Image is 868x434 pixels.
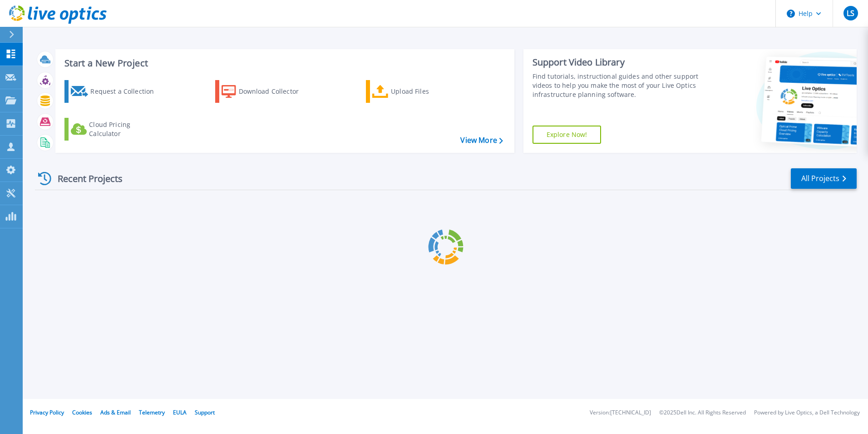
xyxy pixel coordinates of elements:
h3: Start a New Project [64,58,503,68]
a: Support [195,409,215,416]
div: Find tutorials, instructional guides and other support videos to help you make the most of your L... [533,72,702,99]
span: LS [847,10,854,17]
div: Support Video Library [533,56,702,68]
div: Upload Files [391,82,464,101]
a: All Projects [791,168,857,189]
a: Ads & Email [100,409,131,416]
div: Recent Projects [35,167,135,190]
div: Cloud Pricing Calculator [89,120,162,138]
a: Download Collector [215,80,316,103]
a: Request a Collection [64,80,166,103]
div: Download Collector [239,82,311,101]
a: Cookies [72,409,92,416]
div: Request a Collection [90,82,163,101]
a: EULA [173,409,187,416]
a: Cloud Pricing Calculator [64,118,166,141]
a: Telemetry [139,409,165,416]
a: Upload Files [366,80,467,103]
a: Privacy Policy [30,409,64,416]
li: Powered by Live Optics, a Dell Technology [754,410,860,416]
li: © 2025 Dell Inc. All Rights Reserved [659,410,746,416]
a: View More [460,136,503,145]
li: Version: [TECHNICAL_ID] [590,410,651,416]
a: Explore Now! [533,126,602,144]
